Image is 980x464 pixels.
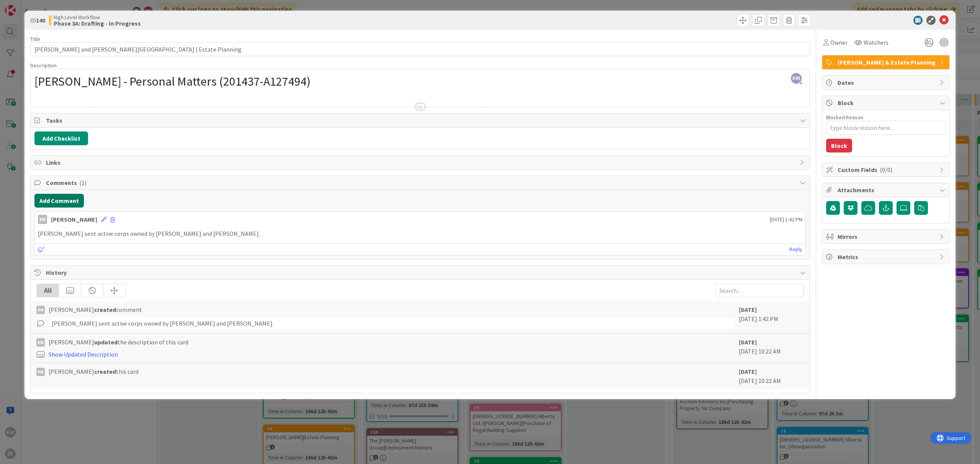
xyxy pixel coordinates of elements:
[30,36,40,42] label: Title
[38,215,47,224] div: KM
[838,185,936,195] span: Attachments
[16,1,35,10] span: Support
[94,306,116,313] b: created
[46,158,796,167] span: Links
[739,368,757,375] b: [DATE]
[46,116,796,125] span: Tasks
[46,178,796,187] span: Comments
[94,338,118,346] b: updated
[36,338,45,347] div: KM
[826,114,863,121] label: Blocked Reason
[739,338,757,346] b: [DATE]
[54,20,141,26] b: Phase 3A: Drafting - In Progress
[30,62,57,69] span: Description
[49,305,142,314] span: [PERSON_NAME] comment
[715,284,804,297] input: Search...
[36,16,45,24] b: 140
[30,42,810,56] input: type card name here...
[864,38,889,47] span: Watchers
[789,245,802,254] a: Reply
[46,268,796,277] span: History
[838,58,936,67] span: [PERSON_NAME] & Estate Planning
[94,368,116,375] b: created
[49,350,118,358] a: Show Updated Description
[37,284,59,297] div: All
[36,306,45,314] div: KM
[30,16,45,25] span: ID
[49,367,139,376] span: [PERSON_NAME] this card
[739,305,804,329] div: [DATE] 1:42 PM
[830,38,848,47] span: Owner
[791,73,802,84] span: KM
[38,229,802,238] p: [PERSON_NAME] sent active corps owned by [PERSON_NAME] and [PERSON_NAME].
[34,194,84,208] button: Add Comment
[838,165,936,174] span: Custom Fields
[739,337,804,359] div: [DATE] 10:22 AM
[79,179,87,187] span: ( 1 )
[838,232,936,241] span: Mirrors
[739,306,757,313] b: [DATE]
[34,131,88,145] button: Add Checklist
[770,216,802,224] span: [DATE] 1:42 PM
[34,74,310,89] span: [PERSON_NAME] - Personal Matters (201437-A127494)
[36,368,45,376] div: KM
[739,367,804,385] div: [DATE] 10:22 AM
[880,166,892,174] span: ( 0/0 )
[838,252,936,261] span: Metrics
[54,14,141,20] span: High Level Workflow
[49,337,188,347] span: [PERSON_NAME] the description of this card
[838,78,936,87] span: Dates
[51,215,97,224] div: [PERSON_NAME]
[49,317,735,329] div: [PERSON_NAME] sent active corps owned by [PERSON_NAME] and [PERSON_NAME].
[838,98,936,107] span: Block
[826,139,852,153] button: Block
